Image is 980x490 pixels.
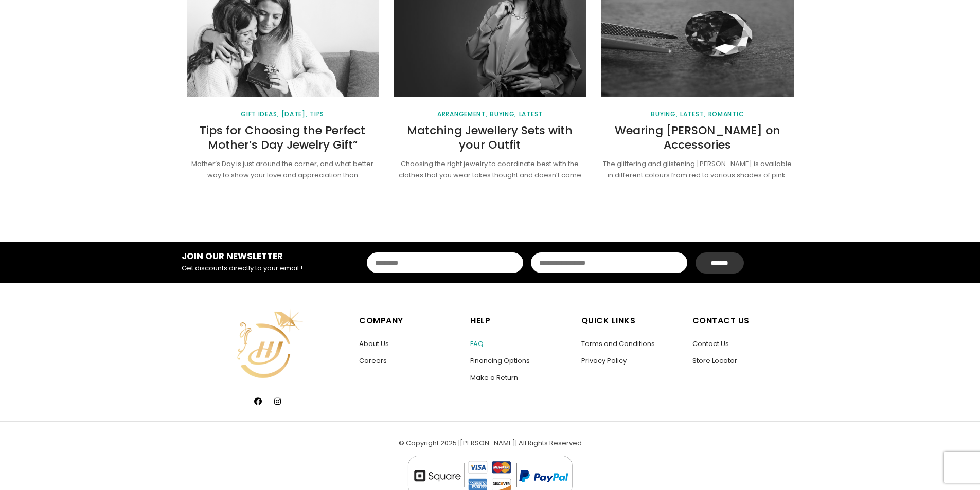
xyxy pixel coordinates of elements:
a: Financing Options [470,356,530,366]
a: Store Locator [692,356,737,366]
h5: Help [470,314,571,328]
a: Wearing [PERSON_NAME] on Accessories [615,122,780,153]
a: [DATE] [281,111,308,117]
a: arrangement [437,111,487,117]
h5: Company [359,314,460,328]
a: buying [651,111,678,117]
h5: Contact Us [692,314,794,328]
a: Careers [359,356,387,366]
a: Terms and Conditions [581,339,655,349]
a: Latest [680,111,706,117]
h5: Quick Links [581,314,682,328]
p: Mother’s Day is just around the corner, and what better way to show your love and appreciation than [187,158,379,182]
a: About Us [359,339,389,349]
a: Tips for Choosing the Perfect Mother’s Day Jewelry Gift” [200,122,365,153]
a: Romantic [708,111,744,117]
a: Privacy Policy [581,356,627,366]
a: Matching Jewellery Sets with your Outfit [407,122,573,153]
a: Tips [310,111,324,117]
a: Contact Us [692,339,729,349]
p: Get discounts directly to your email ! [182,263,323,275]
p: The glittering and glistening [PERSON_NAME] is available in different colours from red to various... [601,158,793,182]
a: Latest [519,111,543,117]
a: Make a Return [470,373,518,383]
img: HJiconWeb-05 [227,303,308,385]
a: buying [490,111,516,117]
strong: JOIN OUR NEWSLETTER [182,250,283,262]
p: Choosing the right jewelry to coordinate best with the clothes that you wear takes thought and do... [394,158,586,182]
a: FAQ [470,339,484,349]
a: Gift Ideas [241,111,279,117]
a: [PERSON_NAME] [460,438,515,448]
